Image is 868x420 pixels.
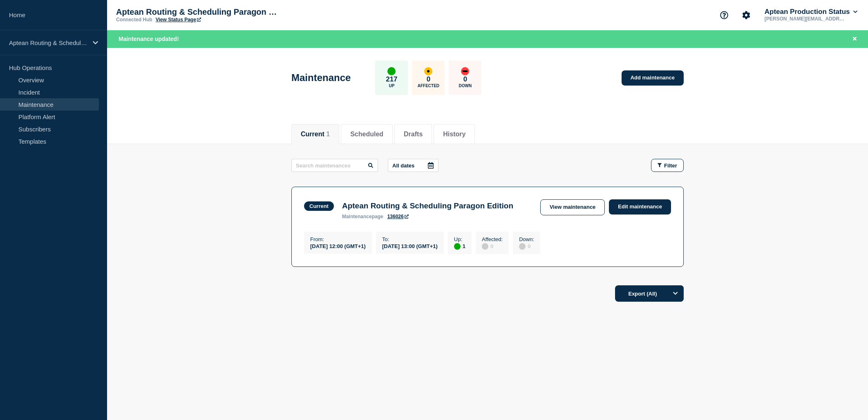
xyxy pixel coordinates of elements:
[427,75,430,84] p: 0
[342,214,383,219] p: page
[463,75,467,84] p: 0
[716,7,733,24] button: Support
[482,243,488,250] div: disabled
[459,84,472,88] p: Down
[482,236,503,242] p: Affected :
[392,163,414,169] p: All dates
[738,7,755,24] button: Account settings
[519,243,526,250] div: disabled
[461,67,469,75] div: down
[389,84,394,88] p: Up
[119,36,179,42] span: Maintenance updated!
[342,201,513,210] h3: Aptean Routing & Scheduling Paragon Edition
[309,203,329,209] div: Current
[763,8,859,16] button: Aptean Production Status
[291,72,351,84] h1: Maintenance
[342,214,372,219] span: maintenance
[763,16,848,22] p: [PERSON_NAME][EMAIL_ADDRESS][DOMAIN_NAME]
[116,7,280,17] p: Aptean Routing & Scheduling Paragon Edition
[382,242,438,249] div: [DATE] 13:00 (GMT+1)
[609,199,671,215] a: Edit maintenance
[387,67,396,75] div: up
[388,159,438,172] button: All dates
[404,131,423,138] button: Drafts
[622,70,684,86] a: Add maintenance
[9,39,87,46] p: Aptean Routing & Scheduling Paragon Edition
[540,199,605,215] a: View maintenance
[386,75,397,84] p: 217
[519,236,534,242] p: Down :
[387,214,409,219] a: 136026
[301,131,330,138] button: Current 1
[310,242,366,249] div: [DATE] 12:00 (GMT+1)
[615,285,684,302] button: Export (All)
[482,242,503,250] div: 0
[664,163,677,169] span: Filter
[424,67,432,75] div: affected
[443,131,465,138] button: History
[651,159,684,172] button: Filter
[454,243,461,250] div: up
[519,242,534,250] div: 0
[291,159,378,172] input: Search maintenances
[350,131,383,138] button: Scheduled
[418,84,439,88] p: Affected
[116,17,152,23] p: Connected Hub
[850,34,860,44] button: Close banner
[667,285,684,302] button: Options
[454,242,465,250] div: 1
[310,236,366,242] p: From :
[454,236,465,242] p: Up :
[326,131,330,138] span: 1
[156,17,201,23] a: View Status Page
[382,236,438,242] p: To :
